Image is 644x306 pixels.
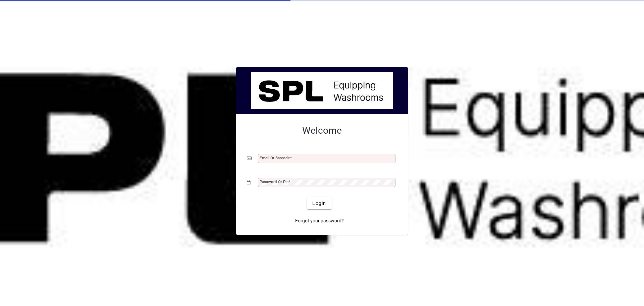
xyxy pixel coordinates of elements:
a: Forgot your password? [292,215,346,227]
mat-label: Email or Barcode [260,156,290,160]
h2: Welcome [247,125,397,136]
span: Forgot your password? [295,217,344,224]
button: Login [307,197,331,209]
span: Login [312,200,326,207]
mat-label: Password or Pin [260,179,288,184]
